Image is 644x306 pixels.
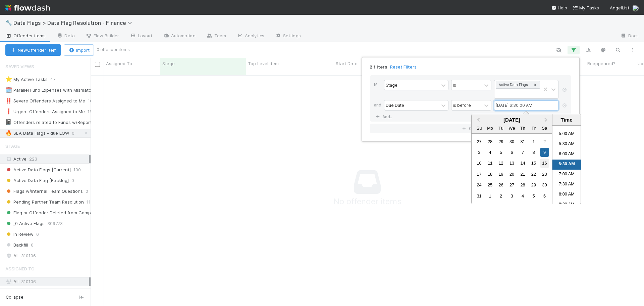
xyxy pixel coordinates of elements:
[518,191,527,201] div: Choose Thursday, September 4th, 2025
[453,102,471,108] div: is before
[518,170,527,179] div: Choose Thursday, August 21st, 2025
[540,148,549,157] div: Choose Saturday, August 9th, 2025
[386,82,397,88] div: Stage
[507,137,516,146] div: Choose Wednesday, July 30th, 2025
[496,137,505,146] div: Choose Tuesday, July 29th, 2025
[552,180,581,190] li: 7:30 AM
[496,159,505,168] div: Choose Tuesday, August 12th, 2025
[540,170,549,179] div: Choose Saturday, August 23rd, 2025
[471,114,581,204] div: Choose Date and Time
[496,124,505,133] div: Tuesday
[496,191,505,201] div: Choose Tuesday, September 2nd, 2025
[540,137,549,146] div: Choose Saturday, August 2nd, 2025
[374,112,395,122] a: And..
[486,180,495,189] div: Choose Monday, August 25th, 2025
[552,160,581,170] li: 6:30 AM
[518,180,527,189] div: Choose Thursday, August 28th, 2025
[552,200,581,210] li: 8:30 AM
[529,124,538,133] div: Friday
[386,102,404,108] div: Due Date
[518,148,527,157] div: Choose Thursday, August 7th, 2025
[475,159,484,168] div: Choose Sunday, August 10th, 2025
[540,124,549,133] div: Saturday
[552,126,581,204] ul: Time
[374,80,384,100] div: If
[529,137,538,146] div: Choose Friday, August 1st, 2025
[507,148,516,157] div: Choose Wednesday, August 6th, 2025
[507,191,516,201] div: Choose Wednesday, September 3rd, 2025
[529,180,538,189] div: Choose Friday, August 29th, 2025
[497,81,532,88] div: Active Data Flags [Current]
[540,191,549,201] div: Choose Saturday, September 6th, 2025
[518,159,527,168] div: Choose Thursday, August 14th, 2025
[507,159,516,168] div: Choose Wednesday, August 13th, 2025
[518,124,527,133] div: Thursday
[370,124,571,133] button: Or if...
[475,180,484,189] div: Choose Sunday, August 24th, 2025
[552,190,581,200] li: 8:00 AM
[554,117,579,123] div: Time
[496,180,505,189] div: Choose Tuesday, August 26th, 2025
[529,170,538,179] div: Choose Friday, August 22nd, 2025
[507,170,516,179] div: Choose Wednesday, August 20th, 2025
[541,115,552,126] button: Next Month
[496,170,505,179] div: Choose Tuesday, August 19th, 2025
[496,148,505,157] div: Choose Tuesday, August 5th, 2025
[518,137,527,146] div: Choose Thursday, July 31st, 2025
[486,191,495,201] div: Choose Monday, September 1st, 2025
[474,136,550,202] div: Month August, 2025
[475,124,484,133] div: Sunday
[529,159,538,168] div: Choose Friday, August 15th, 2025
[486,124,495,133] div: Monday
[472,117,552,123] div: [DATE]
[390,64,417,70] a: Reset Filters
[507,180,516,189] div: Choose Wednesday, August 27th, 2025
[540,159,549,168] div: Choose Saturday, August 16th, 2025
[486,159,495,168] div: Choose Monday, August 11th, 2025
[475,148,484,157] div: Choose Sunday, August 3rd, 2025
[552,139,581,149] li: 5:30 AM
[529,191,538,201] div: Choose Friday, September 5th, 2025
[540,180,549,189] div: Choose Saturday, August 30th, 2025
[552,129,581,139] li: 5:00 AM
[475,191,484,201] div: Choose Sunday, August 31st, 2025
[486,170,495,179] div: Choose Monday, August 18th, 2025
[472,115,483,126] button: Previous Month
[370,64,387,70] span: 2 filters
[529,148,538,157] div: Choose Friday, August 8th, 2025
[475,170,484,179] div: Choose Sunday, August 17th, 2025
[374,100,384,112] div: and
[475,137,484,146] div: Choose Sunday, July 27th, 2025
[552,170,581,180] li: 7:00 AM
[486,137,495,146] div: Choose Monday, July 28th, 2025
[453,82,456,88] div: is
[507,124,516,133] div: Wednesday
[486,148,495,157] div: Choose Monday, August 4th, 2025
[552,149,581,160] li: 6:00 AM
